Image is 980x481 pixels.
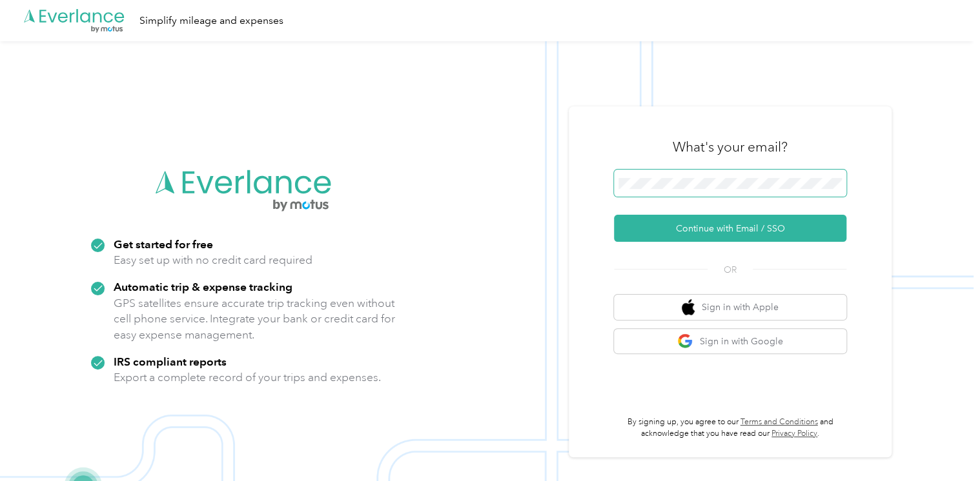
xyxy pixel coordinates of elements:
strong: IRS compliant reports [114,355,227,368]
img: apple logo [682,299,695,315]
a: Privacy Policy [771,429,817,438]
div: Simplify mileage and expenses [139,13,283,29]
a: Terms and Conditions [740,417,818,427]
button: apple logoSign in with Apple [614,295,846,320]
strong: Automatic trip & expense tracking [114,280,292,293]
p: Easy set up with no credit card required [114,252,312,268]
img: google logo [677,333,693,349]
p: GPS satellites ensure accurate trip tracking even without cell phone service. Integrate your bank... [114,295,396,343]
button: Continue with Email / SSO [614,215,846,242]
span: OR [708,263,753,277]
p: Export a complete record of your trips and expenses. [114,369,381,386]
strong: Get started for free [114,237,213,251]
p: By signing up, you agree to our and acknowledge that you have read our . [614,417,846,439]
h3: What's your email? [673,138,788,156]
button: google logoSign in with Google [614,329,846,354]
